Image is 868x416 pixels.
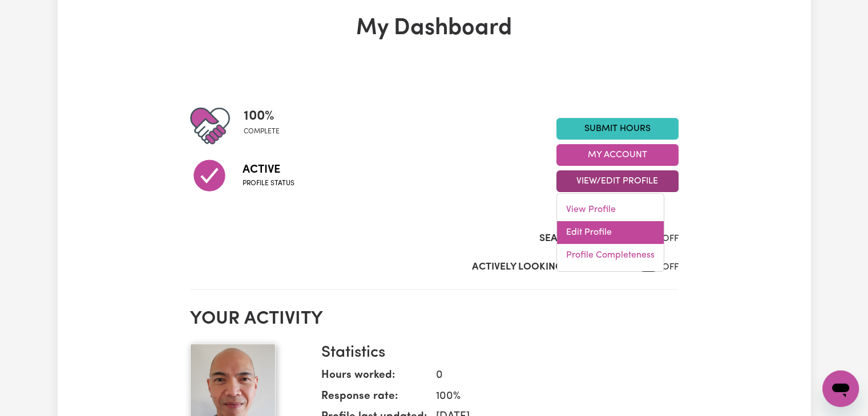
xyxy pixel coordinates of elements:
[190,15,679,42] h1: My Dashboard
[556,193,664,272] div: View/Edit Profile
[321,344,669,363] h3: Statistics
[427,368,669,384] dd: 0
[244,106,280,127] span: 100 %
[243,178,294,189] span: Profile status
[472,260,625,275] label: Actively Looking for Clients
[427,389,669,405] dd: 100 %
[321,368,427,389] dt: Hours worked:
[556,144,679,166] button: My Account
[539,231,625,246] label: Search Visibility
[822,370,859,407] iframe: Button to launch messaging window
[662,234,679,243] span: OFF
[662,263,679,272] span: OFF
[243,161,294,178] span: Active
[244,127,280,137] span: complete
[557,244,664,267] a: Profile Completeness
[556,118,679,140] a: Submit Hours
[557,198,664,221] a: View Profile
[244,106,289,146] div: Profile completeness: 100%
[557,221,664,244] a: Edit Profile
[190,308,679,330] h2: Your activity
[556,170,679,192] button: View/Edit Profile
[321,389,427,410] dt: Response rate:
